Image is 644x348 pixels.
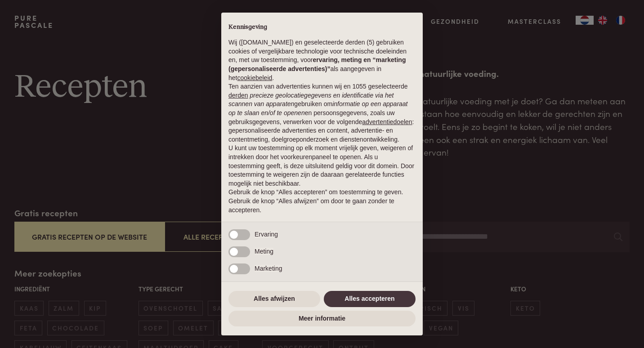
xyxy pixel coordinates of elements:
[228,82,416,144] p: Ten aanzien van advertenties kunnen wij en 1055 geselecteerde gebruiken om en persoonsgegevens, z...
[237,74,272,81] a: cookiebeleid
[228,38,416,82] p: Wij ([DOMAIN_NAME]) en geselecteerde derden (5) gebruiken cookies of vergelijkbare technologie vo...
[228,144,416,188] p: U kunt uw toestemming op elk moment vrijelijk geven, weigeren of intrekken door het voorkeurenpan...
[228,100,408,116] em: informatie op een apparaat op te slaan en/of te openen
[228,291,320,307] button: Alles afwijzen
[228,311,416,327] button: Meer informatie
[228,56,406,72] strong: ervaring, meting en “marketing (gepersonaliseerde advertenties)”
[228,91,248,100] button: derden
[255,248,273,255] span: Meting
[228,188,416,214] p: Gebruik de knop “Alles accepteren” om toestemming te geven. Gebruik de knop “Alles afwijzen” om d...
[324,291,416,307] button: Alles accepteren
[228,23,416,31] h2: Kennisgeving
[362,118,412,127] button: advertentiedoelen
[255,265,282,272] span: Marketing
[255,231,278,238] span: Ervaring
[228,92,394,108] em: precieze geolocatiegegevens en identificatie via het scannen van apparaten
